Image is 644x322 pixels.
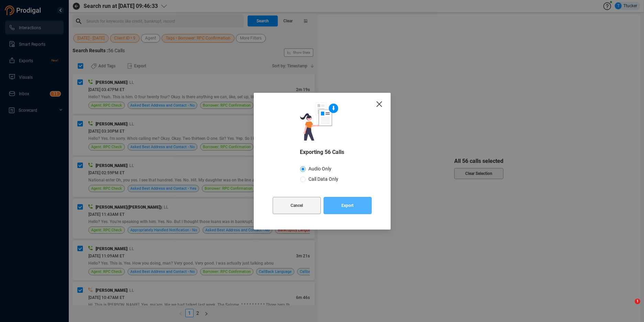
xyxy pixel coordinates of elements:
[306,176,341,182] span: Call Data Only
[306,166,334,171] span: Audio Only
[341,197,353,214] span: Export
[324,197,372,214] button: Export
[621,299,637,315] iframe: Intercom live chat
[291,197,303,214] span: Cancel
[300,148,344,156] span: Exporting 56 Calls
[368,93,391,115] button: Close
[273,197,321,214] button: Cancel
[635,299,640,304] span: 1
